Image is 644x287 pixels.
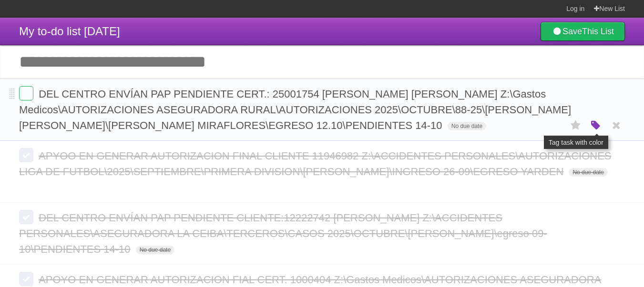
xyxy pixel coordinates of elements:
b: This List [582,27,614,36]
span: No due date [136,246,174,254]
a: SaveThis List [541,22,625,41]
label: Star task [567,118,585,133]
span: APYOO EN GENERAR AUTORIZACION FINAL CLIENTE 11946982 Z:\ACCIDENTES PERSONALES\AUTORIZACIONES LIGA... [19,150,611,178]
span: My to-do list [DATE] [19,25,120,38]
span: No due date [569,168,607,177]
label: Done [19,210,33,224]
span: No due date [448,122,486,130]
label: Done [19,272,33,286]
span: DEL CENTRO ENVÍAN PAP PENDIENTE CERT.: 25001754 [PERSON_NAME] [PERSON_NAME] Z:\Gastos Medicos\AUT... [19,88,571,131]
span: DEL CENTRO ENVÍAN PAP PENDIENTE CLIENTE:12222742 [PERSON_NAME] Z:\ACCIDENTES PERSONALES\ASEGURADO... [19,212,547,255]
label: Done [19,86,33,100]
label: Done [19,148,33,162]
